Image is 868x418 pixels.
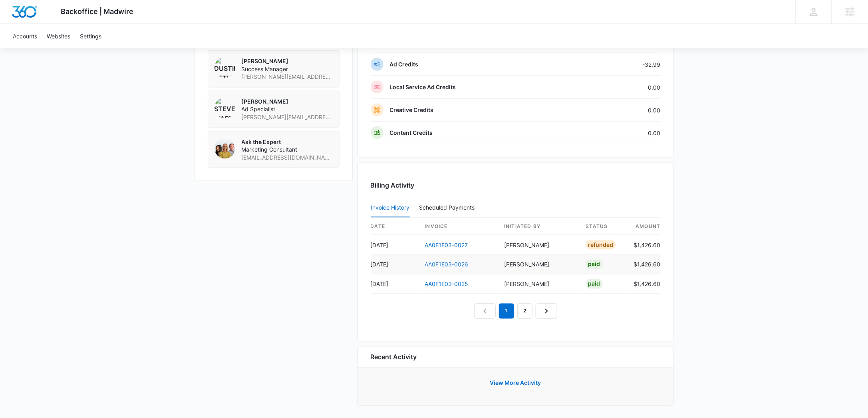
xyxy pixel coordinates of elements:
td: [PERSON_NAME] [498,274,579,294]
a: Settings [75,24,106,48]
h6: Recent Activity [371,352,417,362]
span: [EMAIL_ADDRESS][DOMAIN_NAME] [242,154,333,162]
a: AA0F1E03-0027 [425,242,468,248]
p: Creative Credits [390,106,434,114]
div: Scheduled Payments [419,205,478,210]
p: Ask the Expert [242,138,333,146]
td: [PERSON_NAME] [498,235,579,255]
img: Steven Warren [215,98,235,118]
th: Initiated By [498,218,579,235]
td: [DATE] [371,235,419,255]
p: Ad Credits [390,60,419,68]
td: $1,426.60 [628,235,661,255]
img: Dustin Bethel [215,57,235,78]
td: $1,426.60 [628,255,661,274]
span: [PERSON_NAME][EMAIL_ADDRESS][PERSON_NAME][DOMAIN_NAME] [242,113,333,121]
td: [DATE] [371,255,419,274]
span: [PERSON_NAME][EMAIL_ADDRESS][PERSON_NAME][DOMAIN_NAME] [242,73,333,81]
th: status [580,218,628,235]
div: Refunded [586,240,616,250]
span: Success Manager [242,65,333,73]
a: AA0F1E03-0025 [425,281,469,288]
img: Ask the Expert [215,138,235,159]
span: Backoffice | Madwire [61,7,134,16]
button: Invoice History [371,198,410,218]
a: Websites [42,24,75,48]
span: Ad Specialist [242,105,333,113]
a: Accounts [8,24,42,48]
span: Marketing Consultant [242,146,333,154]
em: 1 [499,304,514,319]
div: Paid [586,279,603,289]
td: -32.99 [576,53,661,76]
th: date [371,218,419,235]
td: $1,426.60 [628,274,661,294]
td: 0.00 [576,99,661,122]
p: [PERSON_NAME] [242,98,333,106]
td: [DATE] [371,274,419,294]
div: Paid [586,260,603,269]
th: amount [628,218,661,235]
p: Local Service Ad Credits [390,83,456,91]
a: Next Page [536,304,557,319]
button: View More Activity [482,374,549,393]
a: Page 2 [517,304,532,319]
td: 0.00 [576,76,661,99]
p: [PERSON_NAME] [242,57,333,65]
td: 0.00 [576,122,661,144]
p: Content Credits [390,129,433,137]
a: AA0F1E03-0026 [425,261,469,268]
th: invoice [419,218,498,235]
td: [PERSON_NAME] [498,255,579,274]
h3: Billing Activity [371,180,661,190]
nav: Pagination [474,304,557,319]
